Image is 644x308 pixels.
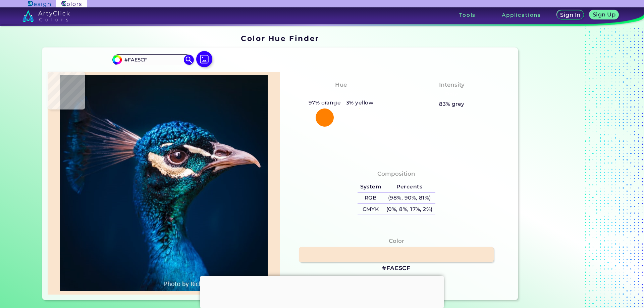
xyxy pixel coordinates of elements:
[591,11,617,19] a: Sign Up
[343,98,376,107] h5: 3% yellow
[439,80,465,90] h4: Intensity
[22,10,70,22] img: logo_artyclick_colors_white.svg
[377,169,415,179] h4: Composition
[306,98,343,107] h5: 97% orange
[241,33,319,43] h1: Color Hue Finder
[384,204,435,215] h5: (0%, 8%, 17%, 2%)
[389,236,404,246] h4: Color
[335,80,347,90] h4: Hue
[521,32,604,302] iframe: Advertisement
[561,12,579,17] h5: Sign In
[382,264,411,272] h3: #FAE5CF
[51,75,277,291] img: img_pavlin.jpg
[326,91,355,99] h3: Orange
[558,11,583,19] a: Sign In
[442,91,461,99] h3: Pale
[439,100,465,108] h5: 83% grey
[594,12,614,17] h5: Sign Up
[384,181,435,192] h5: Percents
[358,192,384,204] h5: RGB
[184,55,194,65] img: icon search
[200,276,444,306] iframe: Advertisement
[459,12,476,17] h3: Tools
[28,1,50,7] img: ArtyClick Design logo
[122,55,184,64] input: type color..
[358,181,384,192] h5: System
[502,12,541,17] h3: Applications
[384,192,435,204] h5: (98%, 90%, 81%)
[196,51,212,67] img: icon picture
[358,204,384,215] h5: CMYK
